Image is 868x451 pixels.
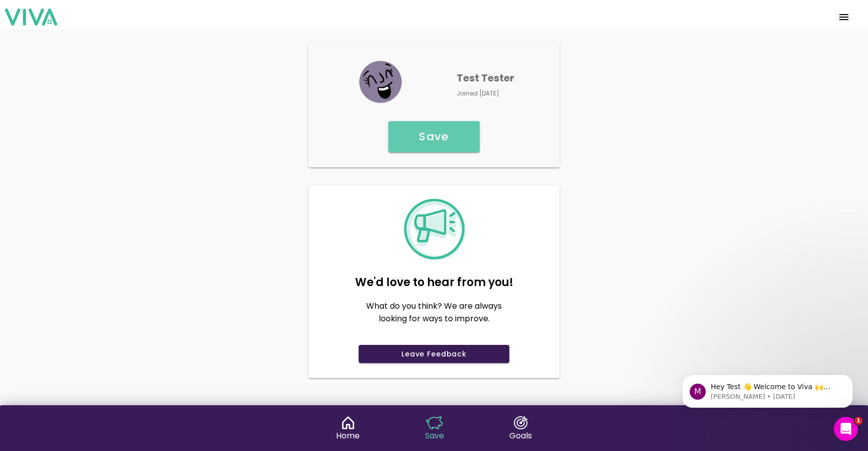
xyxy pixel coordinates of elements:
iframe: Intercom live chat [834,417,858,441]
ion-text: Home [336,429,360,442]
p: Joined [DATE] [457,89,506,98]
img: avatar [359,61,402,104]
a: singleWord.homeHome [336,416,360,441]
ion-text: We'd love to hear from you! [355,274,513,291]
h1: Test Tester [457,72,514,84]
a: singleWord.goalsGoals [509,416,532,441]
ion-text: Save [425,429,444,442]
img: singleWord.save [426,416,443,429]
img: singleWord.goals [512,416,529,429]
ion-button: Leave Feedback [359,345,509,363]
ion-text: What do you think? We are always looking for ways to improve. [359,300,509,325]
ion-text: Goals [509,429,532,442]
img: singleWord.home [340,416,357,429]
ion-button: Save [388,121,480,152]
iframe: Intercom notifications message [667,353,868,424]
span: 1 [854,417,862,425]
a: singleWord.saveSave [425,416,444,441]
img: megaphone [403,198,466,260]
a: Save [387,121,481,152]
